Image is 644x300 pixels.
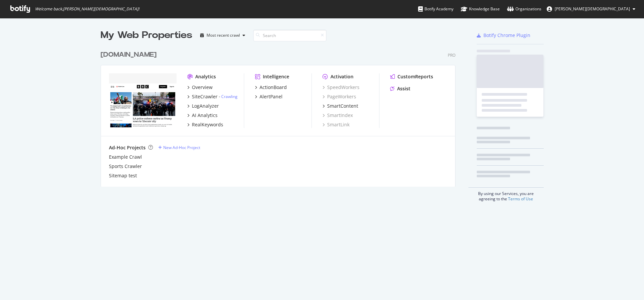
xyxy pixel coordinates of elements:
a: Botify Chrome Plugin [477,32,530,39]
div: [DOMAIN_NAME] [101,50,157,60]
div: Botify Academy [418,6,453,12]
button: [PERSON_NAME][DEMOGRAPHIC_DATA] [541,4,641,14]
div: grid [101,42,461,187]
div: Assist [397,85,410,92]
div: Analytics [195,73,216,80]
div: CustomReports [397,73,433,80]
div: Activation [330,73,353,80]
a: CustomReports [390,73,433,80]
a: SiteCrawler- Crawling [187,93,238,100]
div: Botify Chrome Plugin [483,32,530,39]
div: Most recent crawl [207,33,240,37]
a: Assist [390,85,410,92]
div: Intelligence [263,73,289,80]
a: Example Crawl [109,154,142,160]
div: AI Analytics [192,112,218,119]
a: AlertPanel [255,93,283,100]
a: SmartLink [322,121,349,128]
a: SpeedWorkers [322,84,359,91]
div: SiteCrawler [192,93,218,100]
a: AI Analytics [187,112,218,119]
a: Overview [187,84,213,91]
div: Pro [448,52,455,58]
a: Terms of Use [508,196,533,202]
span: Welcome back, [PERSON_NAME][DEMOGRAPHIC_DATA] ! [35,6,139,12]
input: Search [253,30,326,41]
button: Most recent crawl [198,30,248,41]
div: LogAnalyzer [192,103,219,109]
div: My Web Properties [101,29,192,42]
a: LogAnalyzer [187,103,219,109]
div: RealKeywords [192,121,223,128]
div: - [219,94,238,99]
a: RealKeywords [187,121,223,128]
img: www.bbc.co.uk [109,73,177,127]
span: Mohammed Ahmadi [555,6,630,12]
div: New Ad-Hoc Project [163,145,200,150]
div: By using our Services, you are agreeing to the [468,187,544,202]
a: PageWorkers [322,93,356,100]
a: SmartIndex [322,112,353,119]
div: ActionBoard [260,84,287,91]
a: ActionBoard [255,84,287,91]
a: [DOMAIN_NAME] [101,50,159,60]
a: New Ad-Hoc Project [158,145,200,150]
div: Overview [192,84,213,91]
a: Sports Crawler [109,163,142,170]
a: Sitemap test [109,172,137,179]
div: SmartContent [327,103,358,109]
a: Crawling [221,94,238,99]
div: Ad-Hoc Projects [109,144,146,151]
div: AlertPanel [260,93,283,100]
div: Organizations [507,6,541,12]
a: SmartContent [322,103,358,109]
div: Knowledge Base [461,6,500,12]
